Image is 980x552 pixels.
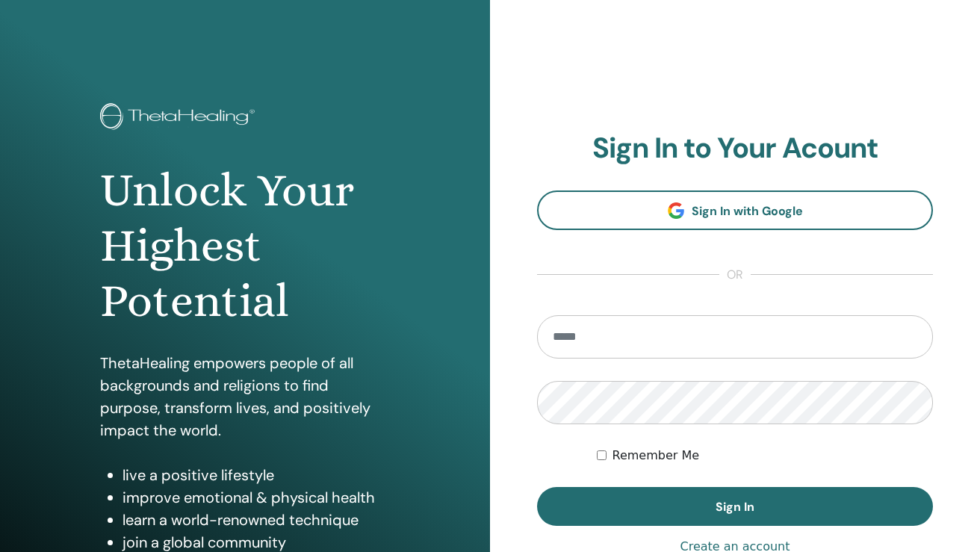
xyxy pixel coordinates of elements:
[692,203,803,219] span: Sign In with Google
[719,266,751,284] span: or
[122,486,389,509] li: improve emotional & physical health
[537,131,933,166] h2: Sign In to Your Acount
[716,499,754,515] span: Sign In
[122,509,389,531] li: learn a world-renowned technique
[122,464,389,486] li: live a positive lifestyle
[537,487,933,526] button: Sign In
[612,447,700,465] label: Remember Me
[537,190,933,230] a: Sign In with Google
[597,447,934,465] div: Keep me authenticated indefinitely or until I manually logout
[100,352,389,441] p: ThetaHealing empowers people of all backgrounds and religions to find purpose, transform lives, a...
[100,163,389,329] h1: Unlock Your Highest Potential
